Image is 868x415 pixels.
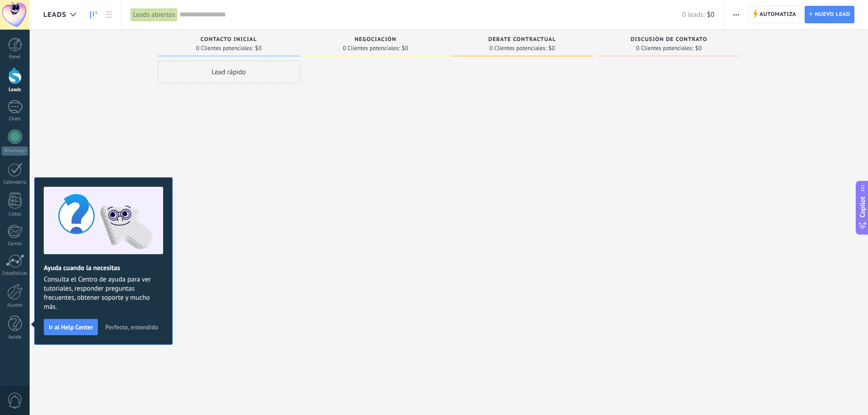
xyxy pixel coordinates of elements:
span: 0 leads: [682,10,704,19]
a: Leads [86,6,101,24]
div: Estadísticas [2,271,28,277]
span: Debate contractual [488,36,556,43]
a: Nuevo lead [805,6,854,23]
div: Correo [2,241,28,247]
div: Ajustes [2,302,28,308]
div: Negociación [309,36,442,44]
div: Leads abiertos [131,8,177,21]
span: Consulta el Centro de ayuda para ver tutoriales, responder preguntas frecuentes, obtener soporte ... [44,275,163,312]
span: $0 [549,46,555,51]
span: Nuevo lead [815,6,850,23]
span: 0 Clientes potenciales: [489,46,546,51]
span: Perfecto, entendido [105,324,158,330]
div: Panel [2,54,28,60]
span: Negociación [354,36,396,43]
div: Discusión de contrato [602,36,735,44]
a: Automatiza [749,6,801,23]
span: $0 [695,46,702,51]
button: Más [729,6,743,23]
span: Contacto inicial [200,36,257,43]
div: Calendario [2,179,28,185]
div: Chats [2,116,28,122]
a: Lista [101,6,117,24]
span: 0 Clientes potenciales: [196,46,253,51]
div: Debate contractual [456,36,589,44]
span: Discusión de contrato [631,36,707,43]
button: Perfecto, entendido [101,320,162,334]
div: Contacto inicial [162,36,295,44]
span: Ir al Help Center [49,324,93,330]
h2: Ayuda cuando la necesitas [44,264,163,272]
span: $0 [255,46,262,51]
button: Ir al Help Center [44,319,98,335]
div: Leads [2,87,28,93]
span: Leads [43,10,67,19]
span: $0 [402,46,408,51]
span: $0 [707,10,714,19]
span: Copilot [858,196,867,217]
div: Lead rápido [158,61,300,83]
div: Ayuda [2,334,28,340]
span: 0 Clientes potenciales: [636,46,693,51]
div: Listas [2,211,28,217]
span: Automatiza [760,6,796,23]
div: WhatsApp [2,147,28,155]
span: 0 Clientes potenciales: [343,46,400,51]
